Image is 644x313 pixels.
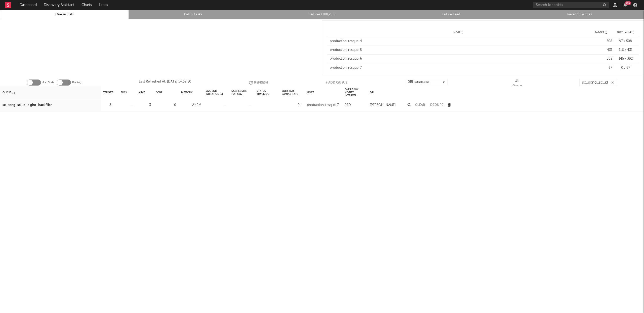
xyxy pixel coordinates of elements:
[103,87,113,98] div: Target
[617,31,632,34] span: Busy / Alive
[260,12,384,18] a: Failures (308,260)
[533,2,609,8] input: Search for artists
[132,12,255,18] a: Batch Tasks
[623,3,627,7] button: 99+
[231,87,252,98] div: Sample Size For Avg
[389,12,512,18] a: Failure Feed
[330,39,587,44] div: production-resque-4
[414,79,429,85] span: ( 8 / 8 selected)
[590,48,612,53] div: 431
[249,79,268,86] button: Refresh
[326,79,347,86] button: + Add Queue
[370,87,374,98] div: DRI
[330,56,587,61] div: production-resque-6
[257,87,277,98] div: Status Tracking
[590,56,612,61] div: 392
[512,79,522,88] div: Queue
[430,103,443,107] button: Dedupe
[307,87,314,98] div: Host
[206,87,226,98] div: Avg Job Duration (s)
[512,83,522,89] div: Queue
[282,102,302,108] div: 0.1
[330,48,587,53] div: production-resque-5
[518,12,641,18] a: Recent Changes
[370,102,396,108] div: [PERSON_NAME]
[103,102,111,108] div: 3
[138,87,145,98] div: Alive
[3,87,15,98] div: Queue
[156,102,176,108] div: 0
[72,80,82,86] label: Polling
[579,79,617,86] input: Search...
[415,103,425,107] button: Clear
[590,65,612,70] div: 67
[181,87,192,98] div: Memory
[330,65,587,70] div: production-resque-7
[156,87,162,98] div: Jobs
[307,102,339,108] div: production-resque-7
[615,56,636,61] div: 145 / 392
[615,65,636,70] div: 0 / 67
[625,1,631,5] div: 99 +
[3,12,126,18] a: Queue Stats
[345,87,365,98] div: Overflow Notify Interval
[345,102,351,108] div: P7D
[138,102,151,108] div: 3
[615,39,636,44] div: 97 / 508
[408,79,429,85] div: DRI
[590,39,612,44] div: 508
[42,80,54,86] label: Job Stats
[3,102,52,108] a: sc_song_sc_id_bigint_backfiller
[595,31,604,34] span: Target
[181,102,201,108] div: 2.42M
[282,87,302,98] div: Job Stats Sample Rate
[454,31,460,34] span: Host
[121,87,127,98] div: Busy
[139,79,191,86] div: Last Refreshed At: [DATE] 14:52:50
[615,48,636,53] div: 116 / 431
